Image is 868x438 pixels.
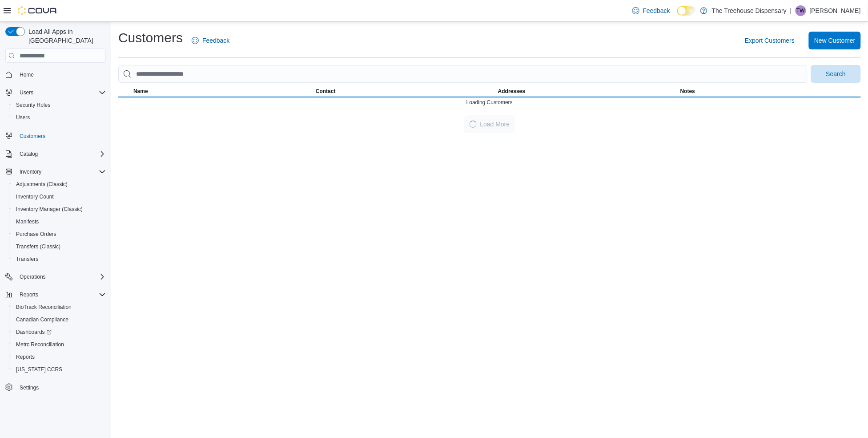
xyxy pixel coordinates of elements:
[16,149,41,159] button: Catalog
[16,243,60,250] span: Transfers (Classic)
[2,166,109,178] button: Inventory
[2,148,109,160] button: Catalog
[16,382,42,393] a: Settings
[16,304,72,311] span: BioTrack Reconciliation
[12,204,86,215] a: Inventory Manager (Classic)
[16,206,83,213] span: Inventory Manager (Classic)
[12,229,60,239] a: Purchase Orders
[12,216,42,227] a: Manifests
[12,112,33,123] a: Users
[16,69,106,80] span: Home
[9,240,109,253] button: Transfers (Classic)
[16,69,37,80] a: Home
[12,339,68,350] a: Metrc Reconciliation
[480,120,510,129] span: Load More
[712,5,787,16] p: The Treehouse Dispensary
[16,87,37,98] button: Users
[202,36,229,45] span: Feedback
[20,150,38,158] span: Catalog
[12,302,75,312] a: BioTrack Reconciliation
[16,181,68,188] span: Adjustments (Classic)
[9,215,109,228] button: Manifests
[16,255,38,263] span: Transfers
[12,364,106,375] span: Washington CCRS
[12,254,42,264] a: Transfers
[16,316,68,323] span: Canadian Compliance
[5,65,106,417] nav: Complex example
[16,166,45,177] button: Inventory
[20,291,38,298] span: Reports
[814,36,856,45] span: New Customer
[9,99,109,111] button: Security Roles
[12,339,106,350] span: Metrc Reconciliation
[16,87,106,98] span: Users
[12,191,106,202] span: Inventory Count
[188,32,233,49] a: Feedback
[680,88,695,95] span: Notes
[18,6,58,15] img: Cova
[2,68,109,81] button: Home
[12,179,106,190] span: Adjustments (Classic)
[12,352,38,362] a: Reports
[16,130,106,141] span: Customers
[466,99,513,106] span: Loading Customers
[745,36,795,45] span: Export Customers
[12,204,106,215] span: Inventory Manager (Classic)
[826,69,846,78] span: Search
[12,191,57,202] a: Inventory Count
[12,100,106,110] span: Security Roles
[118,29,183,47] h1: Customers
[12,327,106,337] span: Dashboards
[20,71,34,78] span: Home
[12,241,64,252] a: Transfers (Classic)
[12,216,106,227] span: Manifests
[12,352,106,362] span: Reports
[12,364,66,375] a: [US_STATE] CCRS
[796,5,806,16] div: Tina Wilkins
[9,338,109,351] button: Metrc Reconciliation
[133,88,148,95] span: Name
[16,193,54,200] span: Inventory Count
[12,302,106,312] span: BioTrack Reconciliation
[16,328,52,336] span: Dashboards
[810,5,861,16] p: [PERSON_NAME]
[12,112,106,123] span: Users
[12,314,106,325] span: Canadian Compliance
[2,86,109,99] button: Users
[16,114,30,121] span: Users
[16,272,49,282] button: Operations
[16,101,50,109] span: Security Roles
[12,314,72,325] a: Canadian Compliance
[9,111,109,124] button: Users
[16,131,49,142] a: Customers
[16,382,106,393] span: Settings
[9,203,109,215] button: Inventory Manager (Classic)
[16,366,62,373] span: [US_STATE] CCRS
[16,149,106,159] span: Catalog
[12,179,71,190] a: Adjustments (Classic)
[2,381,109,394] button: Settings
[16,272,106,282] span: Operations
[20,133,45,140] span: Customers
[16,218,39,225] span: Manifests
[790,5,792,16] p: |
[20,89,33,96] span: Users
[12,254,106,264] span: Transfers
[677,6,696,16] input: Dark Mode
[9,253,109,265] button: Transfers
[9,228,109,240] button: Purchase Orders
[9,326,109,338] a: Dashboards
[9,301,109,313] button: BioTrack Reconciliation
[16,289,106,300] span: Reports
[9,363,109,376] button: [US_STATE] CCRS
[498,88,525,95] span: Addresses
[12,327,55,337] a: Dashboards
[9,178,109,191] button: Adjustments (Classic)
[16,231,56,238] span: Purchase Orders
[9,351,109,363] button: Reports
[811,65,861,83] button: Search
[629,2,674,20] a: Feedback
[12,241,106,252] span: Transfers (Classic)
[12,229,106,239] span: Purchase Orders
[20,384,39,391] span: Settings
